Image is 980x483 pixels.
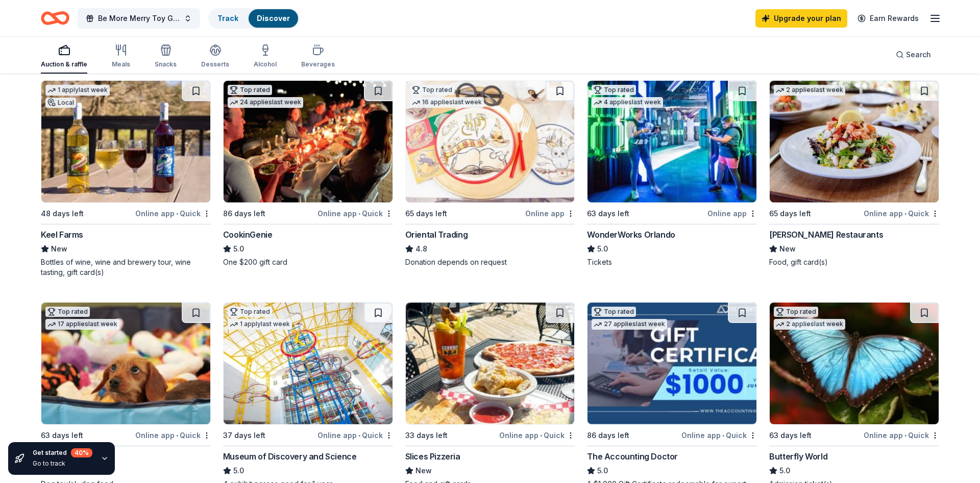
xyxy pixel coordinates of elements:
div: 1 apply last week [45,85,110,96]
div: Desserts [201,60,229,68]
a: Track [217,14,238,22]
div: 65 days left [405,208,447,220]
div: Get started [33,448,92,457]
img: Image for Butterfly World [770,303,939,424]
span: • [176,210,178,218]
span: 5.0 [597,465,608,477]
div: Online app Quick [864,429,939,442]
div: Bottles of wine, wine and brewery tour, wine tasting, gift card(s) [41,257,211,278]
div: Slices Pizzeria [405,450,460,463]
div: Top rated [592,85,636,95]
div: 24 applies last week [228,97,303,108]
button: Alcohol [254,40,277,74]
div: 2 applies last week [774,319,845,330]
a: Image for WonderWorks OrlandoTop rated4 applieslast week63 days leftOnline appWonderWorks Orlando... [587,80,757,267]
div: 48 days left [41,208,84,220]
img: Image for CookinGenie [224,81,393,202]
div: Keel Farms [41,228,83,241]
a: Home [41,6,69,30]
img: Image for Keel Farms [41,81,210,202]
div: Top rated [45,307,90,317]
div: Donation depends on request [405,257,575,267]
div: 63 days left [41,429,83,442]
a: Image for CookinGenieTop rated24 applieslast week86 days leftOnline app•QuickCookinGenie5.0One $2... [223,80,393,267]
div: Top rated [410,85,454,95]
div: 17 applies last week [45,319,119,330]
div: 86 days left [587,429,629,442]
div: Museum of Discovery and Science [223,450,357,463]
div: Online app [707,207,757,220]
span: New [51,243,67,255]
span: • [358,431,360,440]
div: 86 days left [223,208,265,220]
button: Desserts [201,40,229,74]
div: Local [45,98,76,108]
a: Discover [257,14,290,22]
div: 1 apply last week [228,319,292,330]
div: Food, gift card(s) [769,257,939,267]
div: Top rated [228,85,272,95]
img: Image for WonderWorks Orlando [587,81,756,202]
button: TrackDiscover [208,8,299,29]
div: Go to track [33,459,92,468]
div: Online app Quick [317,207,393,220]
div: Online app [525,207,575,220]
span: 5.0 [779,465,790,477]
div: 2 applies last week [774,85,845,96]
img: Image for Slices Pizzeria [406,303,575,424]
div: One $200 gift card [223,257,393,267]
div: CookinGenie [223,228,273,241]
div: Online app Quick [317,429,393,442]
div: 4 applies last week [592,97,663,108]
button: Search [888,44,939,65]
button: Be More Merry Toy Giveaway [78,8,200,29]
div: [PERSON_NAME] Restaurants [769,228,883,241]
span: • [904,431,906,440]
span: 4.8 [415,243,427,255]
button: Meals [112,40,130,74]
img: Image for Oriental Trading [406,81,575,202]
div: Online app Quick [864,207,939,220]
a: Image for Cameron Mitchell Restaurants2 applieslast week65 days leftOnline app•Quick[PERSON_NAME]... [769,80,939,267]
div: Butterfly World [769,450,827,463]
div: Oriental Trading [405,228,468,241]
div: Snacks [155,60,177,68]
span: • [722,431,724,440]
div: Top rated [592,307,636,317]
div: Alcohol [254,60,277,68]
div: Meals [112,60,130,68]
span: • [358,210,360,218]
div: Auction & raffle [41,60,87,68]
a: Upgrade your plan [755,9,847,28]
div: 33 days left [405,429,448,442]
span: New [779,243,796,255]
span: Be More Merry Toy Giveaway [98,12,180,25]
div: WonderWorks Orlando [587,228,675,241]
a: Earn Rewards [851,9,925,28]
div: 16 applies last week [410,97,484,108]
span: • [904,210,906,218]
div: 37 days left [223,429,265,442]
div: 63 days left [587,208,629,220]
div: Online app Quick [681,429,757,442]
a: Image for Oriental TradingTop rated16 applieslast week65 days leftOnline appOriental Trading4.8Do... [405,80,575,267]
div: 40 % [71,448,92,457]
div: 65 days left [769,208,811,220]
span: New [415,465,432,477]
img: Image for The Accounting Doctor [587,303,756,424]
span: • [540,431,542,440]
button: Auction & raffle [41,40,87,74]
div: Online app Quick [135,207,211,220]
img: Image for Museum of Discovery and Science [224,303,393,424]
span: 5.0 [233,243,244,255]
button: Snacks [155,40,177,74]
div: Online app Quick [499,429,575,442]
div: Top rated [228,307,272,317]
img: Image for Cameron Mitchell Restaurants [770,81,939,202]
div: Tickets [587,257,757,267]
span: 5.0 [597,243,608,255]
div: 63 days left [769,429,812,442]
img: Image for BarkBox [41,303,210,424]
div: Beverages [301,60,335,68]
span: 5.0 [233,465,244,477]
